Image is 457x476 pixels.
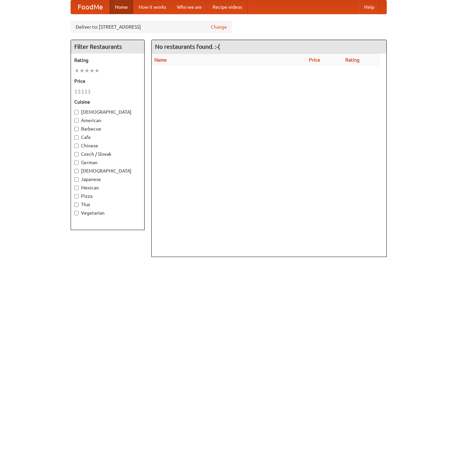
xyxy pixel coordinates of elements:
[359,0,380,14] a: Help
[74,211,79,215] input: Vegetarian
[74,176,141,183] label: Japanese
[74,203,79,207] input: Thai
[94,67,100,74] li: ★
[74,88,78,95] li: $
[74,117,141,124] label: American
[74,142,141,149] label: Chinese
[345,57,359,63] a: Rating
[74,67,79,74] li: ★
[309,57,320,63] a: Price
[71,21,232,33] div: Deliver to: [STREET_ADDRESS]
[74,125,141,132] label: Barbecue
[74,159,141,166] label: German
[81,88,84,95] li: $
[74,118,79,123] input: American
[74,57,141,64] h5: Rating
[74,127,79,131] input: Barbecue
[211,24,227,30] a: Change
[74,201,141,208] label: Thai
[74,193,141,199] label: Pizza
[74,151,141,157] label: Czech / Slovak
[71,0,110,14] a: FoodMe
[84,67,89,74] li: ★
[133,0,172,14] a: How it works
[74,99,141,105] h5: Cuisine
[74,186,79,190] input: Mexican
[110,0,133,14] a: Home
[74,184,141,191] label: Mexican
[74,110,79,114] input: [DEMOGRAPHIC_DATA]
[78,88,81,95] li: $
[74,160,79,165] input: German
[207,0,247,14] a: Recipe videos
[74,177,79,182] input: Japanese
[79,67,84,74] li: ★
[172,0,207,14] a: Who we are
[89,67,94,74] li: ★
[74,168,141,174] label: [DEMOGRAPHIC_DATA]
[74,194,79,198] input: Pizza
[74,135,79,140] input: Cafe
[74,210,141,216] label: Vegetarian
[74,134,141,141] label: Cafe
[74,169,79,173] input: [DEMOGRAPHIC_DATA]
[155,43,220,50] ng-pluralize: No restaurants found. :-(
[84,88,88,95] li: $
[74,109,141,115] label: [DEMOGRAPHIC_DATA]
[88,88,91,95] li: $
[154,57,167,63] a: Name
[74,144,79,148] input: Chinese
[71,40,144,53] h4: Filter Restaurants
[74,152,79,156] input: Czech / Slovak
[74,78,141,84] h5: Price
